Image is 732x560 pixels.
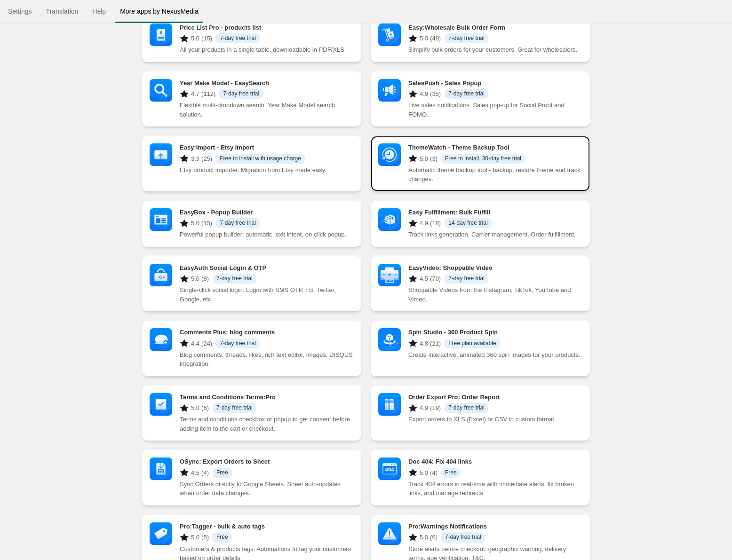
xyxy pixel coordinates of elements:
a: Terms and Conditions Terms:Pro 5.0 (6) 7-day free trial Terms and conditions checkbox or popup to... [142,386,361,441]
a: Translation [41,3,83,20]
span: 5.0 [420,35,428,42]
span: (112) [201,90,215,98]
span: 4.9 [420,90,428,98]
p: Simplify bulk orders for your customers. Great for wholesalers. [408,45,582,55]
h3: Order Export Pro: Order Report [408,393,582,401]
a: Settings [3,3,37,20]
h3: Easy Fulfillment: Bulk Fulfill [408,208,582,216]
img: CM_0_eiHloIDEAE=_96x96.png [378,143,401,166]
p: Live sales notifications. Sales pop-up for Social Proof and FOMO. [408,101,582,119]
a: Easy:Wholesale Bulk Order Form 5.0 (49) 7-day free trial Simplify bulk orders for your customers.... [371,16,590,62]
span: Free to install. 30-day free trial [441,154,525,164]
span: (70) [430,275,441,283]
a: Easy Fulfillment: Bulk Fulfill 4.9 (18) 14-day free trial Track links generation. Carrier managem... [371,201,590,247]
img: COHit5Od_v0CEAE=_96x96.png [150,208,172,231]
h3: Spin Studio ‑ 360 Product Spin [408,328,582,336]
h3: Easy:Import ‑ Etsy Import [180,143,354,151]
span: (18) [430,220,441,227]
span: (49) [430,35,441,42]
span: 4.8 [420,340,428,347]
span: 7-day free trial [213,403,256,413]
span: 7-day free trial [445,403,488,413]
span: (5) [201,534,209,541]
a: Order Export Pro: Order Report 4.9 (19) 7-day free trial Export orders to XLS (Excel) or CSV in c... [371,386,590,441]
span: 5.0 [191,35,199,42]
img: CL77tbqOyv4CEAE=_96x96.png [378,328,401,351]
span: 7-day free trial [445,33,488,43]
a: SalesPush ‑ Sales Popup 4.9 (35) 7-day free trial Live sales notifications. Sales pop-up for Soci... [371,71,590,127]
span: (24) [201,340,212,347]
span: 5.0 [420,469,428,477]
span: 4.4 [191,340,199,347]
a: EasyAuth Social Login & OTP 5.0 (8) 7-day free trial Single-click social login. Login with SMS OT... [142,256,361,312]
span: 5.0 [191,275,199,283]
a: EasyVideo: Shoppable Video 4.5 (70) 7-day free trial Shoppable Videos from the Instagram, TikTok,... [371,256,590,312]
img: CJyBhvma_v0CEAE=_96x96.png [150,393,172,416]
span: 14-day free trial [445,218,491,228]
img: CKXcubea_v0CEAE=_96x96.png [378,522,401,545]
p: Blog comments: threads, likes, rich text editor, images, DISQUS integration. [180,350,354,369]
h3: ThemeWatch ‑ Theme Backup Tool [408,143,582,151]
a: Spin Studio ‑ 360 Product Spin 4.8 (21) Free plan available Create interactive, animated 360 spin... [371,321,590,376]
img: CKyI9faJ_v0CEAE=_96x96.png [150,522,172,545]
h3: Comments Plus: blog comments [180,328,354,336]
img: CJ2c_PGc_v0CEAE=_96x96.png [150,328,172,351]
a: Comments Plus: blog comments 4.4 (24) 7-day free trial Blog comments: threads, likes, rich text e... [142,321,361,376]
span: 5.0 [191,534,199,541]
a: Price List Pro ‑ products list 5.0 (15) 7-day free trial All your products in a single table, dow... [142,16,361,62]
span: 7-day free trial [213,274,256,284]
span: (15) [201,35,212,42]
p: Terms and conditions checkbox or popup to get consent before adding item to the cart or checkout. [180,415,354,433]
img: COXdhaWrmYMDEAE=_96x96.png [378,457,401,480]
span: 4.9 [420,404,428,412]
a: Easy:Import ‑ Etsy Import 3.9 (25) Free to install with usage charge Etsy product importer. Migra... [142,136,361,191]
span: 5.0 [420,534,428,541]
p: Single-click social login. Login with SMS OTP, FB, Twitter, Google, etc. [180,285,354,304]
img: CNWes4f864EDEAE=_96x96.png [150,457,172,480]
h3: EasyBox ‑ Popup Builder [180,208,354,216]
span: (4) [430,469,438,477]
p: Track 404 errors in real-time with immediate alerts, fix broken links, and manage redirects. [408,480,582,498]
span: 7-day free trial [445,89,488,99]
img: CIDXtKub_v0CEAE=_96x96.png [378,24,401,46]
span: 7-day free trial [216,33,260,43]
h3: Terms and Conditions Terms:Pro [180,393,354,401]
h3: Doc 404: Fix 404 links [408,457,582,465]
a: EasyBox ‑ Popup Builder 5.0 (15) 7-day free trial Powerful popup builder: automatic, exit intent,... [142,201,361,247]
p: Shoppable Videos from the Instagram, TikTok, YouTube and Vimeo. [408,285,582,304]
span: 5.0 [191,220,199,227]
img: COjYrNKa_v0CEAE=_96x96.png [150,24,172,46]
span: (3) [430,155,438,163]
span: 7-day free trial [445,274,488,284]
img: CIWNqqmc_v0CEAE=_96x96.png [150,143,172,166]
h3: Pro:Warnings Notifications [408,522,582,530]
span: 3.9 [191,155,199,163]
p: Powerful popup builder: automatic, exit intent, on-click popup. [180,230,354,239]
h3: Easy:Wholesale Bulk Order Form [408,24,582,32]
span: (15) [201,220,212,227]
span: 7-day free trial [441,532,485,542]
span: 4.9 [420,220,428,227]
p: Etsy product importer. Migration from Etsy made easy. [180,166,354,175]
span: Free [213,532,232,542]
span: Free to install with usage charge [216,154,305,164]
h3: EasyVideo: Shoppable Video [408,264,582,272]
span: (8) [201,275,209,283]
span: 5.0 [420,155,428,163]
img: CN_g3-ua_v0CEAE=_96x96.png [378,393,401,416]
h3: Price List Pro ‑ products list [180,24,354,32]
img: COiys4vF7IQDEAE=_96x96.png [378,264,401,286]
span: (25) [201,155,212,163]
span: (6) [201,404,209,412]
span: (6) [430,534,438,541]
h3: SalesPush ‑ Sales Popup [408,79,582,87]
span: Free plan available [445,339,500,348]
h3: EasyAuth Social Login & OTP [180,264,354,272]
span: 7-day free trial [219,89,263,99]
img: CLjM7sqc_v0CEAE=_96x96.png [150,79,172,102]
p: Flexible multi-dropdown search. Year Make Model search solution. [180,101,354,119]
a: Doc 404: Fix 404 links 5.0 (4) Free Track 404 errors in real-time with immediate alerts, fix brok... [371,450,590,505]
p: Track links generation. Carrier management. Order fulfillment. [408,230,582,239]
img: CNWhuOCb_v0CEAE=_96x96.png [378,79,401,102]
p: All your products in a single table, downloadable in PDF/XLS. [180,45,354,55]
